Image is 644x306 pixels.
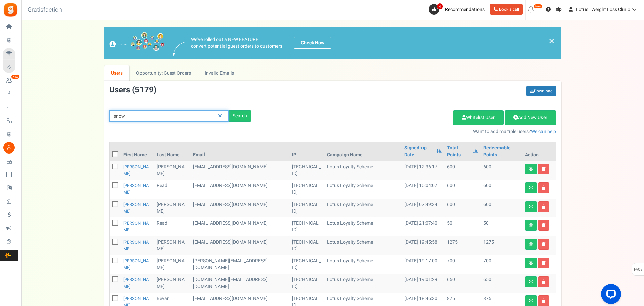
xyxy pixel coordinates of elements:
p: Want to add multiple users? [261,128,556,135]
i: View details [529,205,533,209]
td: [TECHNICAL_ID] [289,199,324,217]
td: [TECHNICAL_ID] [289,161,324,180]
td: customer [190,180,289,199]
td: 600 [444,180,481,199]
a: [PERSON_NAME] [123,258,149,271]
td: 700 [481,255,522,274]
a: × [549,37,555,45]
p: We've rolled out a NEW FEATURE! convert potential guest orders to customers. [191,36,284,50]
h3: Users ( ) [109,86,156,94]
td: [PERSON_NAME] [154,199,190,217]
i: View details [529,242,533,246]
td: [DOMAIN_NAME][EMAIL_ADDRESS][DOMAIN_NAME] [190,274,289,293]
a: Users [104,65,130,81]
i: Delete user [542,299,546,303]
span: Lotus | Weight Loss Clinic [576,6,630,13]
i: Delete user [542,205,546,209]
td: [PERSON_NAME] [154,274,190,293]
td: [DATE] 19:17:00 [402,255,444,274]
a: Total Points [447,145,469,158]
i: View details [529,261,533,265]
input: Search by email or name [109,110,229,122]
td: 600 [481,180,522,199]
td: 700 [444,255,481,274]
td: Lotus Loyalty Scheme [324,217,402,236]
th: First Name [121,142,154,161]
em: New [11,74,20,79]
td: 1275 [481,236,522,255]
td: Read [154,180,190,199]
td: [TECHNICAL_ID] [289,255,324,274]
span: 5179 [135,84,154,96]
td: [TECHNICAL_ID] [289,236,324,255]
a: Whitelist User [453,110,504,125]
img: Gratisfaction [3,2,18,17]
td: 650 [481,274,522,293]
a: Invalid Emails [198,65,241,81]
td: customer [190,217,289,236]
i: View details [529,299,533,303]
td: Lotus Loyalty Scheme [324,180,402,199]
a: New [3,75,18,86]
a: Redeemable Points [483,145,519,158]
i: Delete user [542,242,546,246]
a: Download [526,86,556,96]
a: [PERSON_NAME] [123,220,149,233]
i: Delete user [542,261,546,265]
td: 50 [444,217,481,236]
a: Add New User [505,110,556,125]
td: 650 [444,274,481,293]
a: Reset [215,110,225,122]
td: [DATE] 19:45:58 [402,236,444,255]
th: Action [522,142,556,161]
td: Lotus Loyalty Scheme [324,255,402,274]
a: We can help [531,128,556,135]
td: [TECHNICAL_ID] [289,217,324,236]
span: Recommendations [445,6,485,13]
span: 4 [437,3,443,10]
td: Lotus Loyalty Scheme [324,274,402,293]
a: Opportunity: Guest Orders [129,65,198,81]
i: Delete user [542,280,546,284]
img: images [173,42,186,56]
td: [TECHNICAL_ID] [289,274,324,293]
a: Book a call [490,4,523,15]
a: [PERSON_NAME] [123,182,149,195]
a: [PERSON_NAME] [123,276,149,290]
td: 1275 [444,236,481,255]
td: [DATE] 10:04:07 [402,180,444,199]
td: customer [190,199,289,217]
h3: Gratisfaction [20,3,69,17]
a: Help [543,4,564,15]
td: customer [190,236,289,255]
td: [PERSON_NAME] [154,255,190,274]
td: [DATE] 21:07:40 [402,217,444,236]
i: Delete user [542,186,546,190]
td: [DATE] 07:49:34 [402,199,444,217]
i: Delete user [542,223,546,227]
i: View details [529,167,533,171]
th: Last Name [154,142,190,161]
td: [PERSON_NAME] [154,236,190,255]
div: Search [229,110,251,122]
span: Help [551,6,562,13]
em: New [534,4,542,9]
span: FAQs [634,263,643,276]
td: Read [154,217,190,236]
img: images [109,32,165,54]
td: 50 [481,217,522,236]
a: Check Now [294,37,331,49]
i: Delete user [542,167,546,171]
i: View details [529,223,533,227]
td: Lotus Loyalty Scheme [324,161,402,180]
td: [DATE] 12:36:17 [402,161,444,180]
td: customer [190,161,289,180]
td: 600 [444,199,481,217]
a: 4 Recommendations [429,4,487,15]
i: View details [529,280,533,284]
td: [DATE] 19:01:29 [402,274,444,293]
td: Lotus Loyalty Scheme [324,199,402,217]
td: 600 [444,161,481,180]
td: customer [190,255,289,274]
